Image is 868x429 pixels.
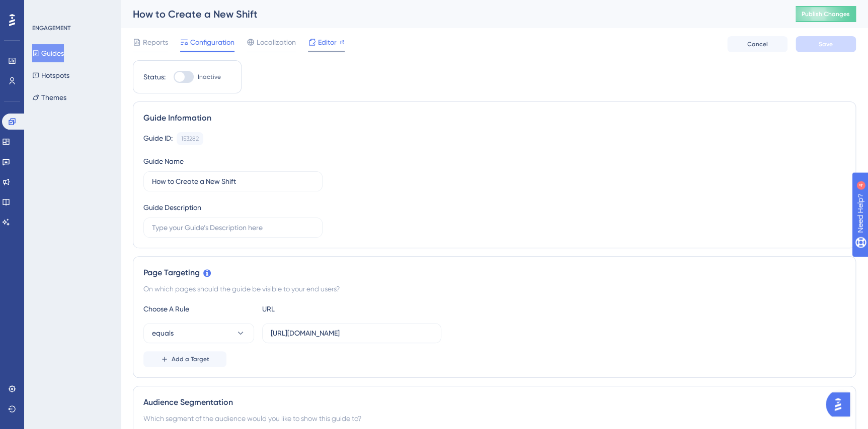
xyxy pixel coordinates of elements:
div: 153282 [181,135,199,143]
span: Cancel [747,40,768,48]
div: Which segment of the audience would you like to show this guide to? [143,412,845,424]
div: Guide Name [143,155,184,167]
div: Guide Information [143,112,845,124]
span: Add a Target [172,355,209,363]
button: Themes [32,88,66,106]
div: Page Targeting [143,267,845,279]
div: Guide Description [143,201,201,213]
span: Configuration [190,36,234,48]
div: On which pages should the guide be visible to your end users? [143,283,845,295]
div: Guide ID: [143,132,173,145]
span: Publish Changes [802,10,850,18]
button: Save [796,36,856,52]
div: Audience Segmentation [143,396,845,408]
button: Hotspots [32,66,69,84]
span: Reports [143,36,168,48]
span: Localization [257,36,296,48]
span: Inactive [198,73,221,81]
div: ENGAGEMENT [32,24,70,32]
button: Publish Changes [796,6,856,22]
button: equals [143,323,254,343]
iframe: UserGuiding AI Assistant Launcher [826,389,856,419]
div: Status: [143,71,166,83]
input: yourwebsite.com/path [271,328,433,339]
button: Add a Target [143,351,226,367]
div: Choose A Rule [143,303,254,315]
div: URL [262,303,373,315]
div: How to Create a New Shift [133,7,770,21]
span: Save [819,40,833,48]
input: Type your Guide’s Name here [152,176,314,187]
span: equals [152,327,174,339]
div: 4 [70,5,73,13]
button: Cancel [727,36,787,52]
input: Type your Guide’s Description here [152,222,314,233]
button: Guides [32,44,64,62]
span: Need Help? [24,3,63,15]
span: Editor [318,36,337,48]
